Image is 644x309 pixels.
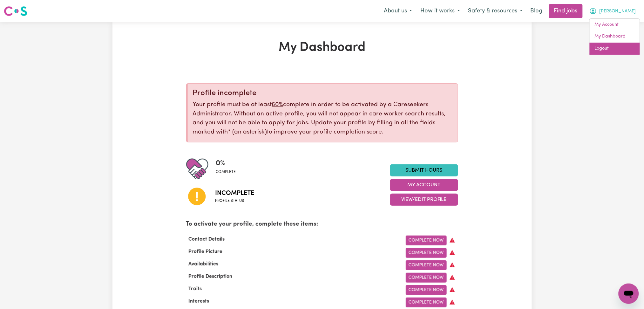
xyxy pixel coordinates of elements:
[619,284,639,304] iframe: Button to launch messaging window
[228,129,267,135] span: an asterisk
[590,19,640,31] a: My Account
[390,179,458,191] button: My Account
[549,4,583,18] a: Find jobs
[406,248,447,258] a: Complete Now
[600,8,636,15] span: [PERSON_NAME]
[186,299,212,304] span: Interests
[527,4,546,18] a: Blog
[464,4,527,18] button: Safety & resources
[589,18,640,55] div: My Account
[186,220,458,229] p: To activate your profile, complete these items:
[390,164,458,176] a: Submit Hours
[272,102,283,108] u: 60%
[186,249,225,254] span: Profile Picture
[406,236,447,245] a: Complete Now
[4,4,27,18] a: Careseekers logo
[186,262,221,267] span: Availabilities
[406,285,447,295] a: Complete Now
[186,286,205,292] span: Traits
[215,198,254,204] span: Profile status
[186,40,458,55] h1: My Dashboard
[193,89,453,98] div: Profile incomplete
[186,237,227,242] span: Contact Details
[590,43,640,55] a: Logout
[416,4,464,18] button: How it works
[380,4,416,18] button: About us
[193,100,453,137] p: Your profile must be at least complete in order to be activated by a Careseekers Administrator. W...
[216,158,241,180] div: Profile completeness: 0%
[406,260,447,270] a: Complete Now
[4,5,27,17] img: Careseekers logo
[186,274,235,279] span: Profile Description
[215,189,254,198] span: Incomplete
[406,273,447,283] a: Complete Now
[390,194,458,206] button: View/Edit Profile
[585,4,640,18] button: My Account
[216,169,236,175] span: complete
[406,298,447,307] a: Complete Now
[216,158,236,169] span: 0 %
[590,31,640,43] a: My Dashboard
